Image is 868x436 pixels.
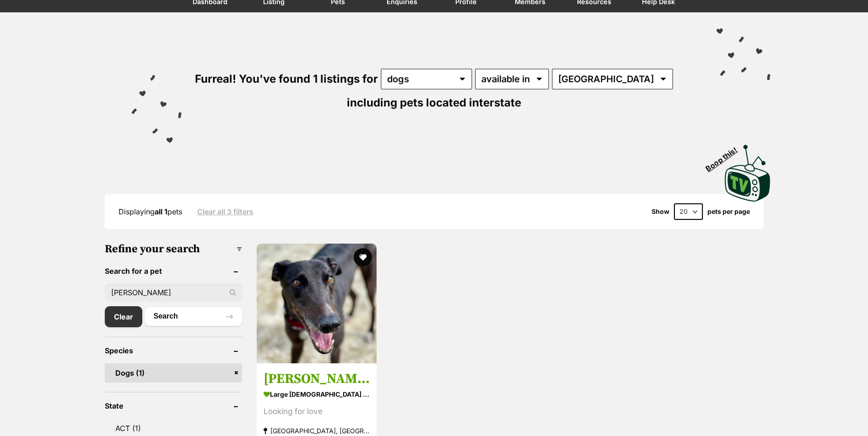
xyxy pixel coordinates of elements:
[155,207,167,216] strong: all 1
[257,244,377,363] img: Hendrix - Greyhound Dog
[105,363,242,383] a: Dogs (1)
[347,96,521,109] span: including pets located interstate
[119,207,182,216] span: Displaying pets
[652,208,669,215] span: Show
[197,207,253,216] a: Clear all 3 filters
[264,388,370,401] strong: large [DEMOGRAPHIC_DATA] Dog
[704,140,746,173] span: Boop this!
[105,346,242,355] header: Species
[707,208,750,215] label: pets per page
[725,145,771,202] img: PetRescue TV logo
[195,72,378,85] span: Furreal! You've found 1 listings for
[105,402,242,410] header: State
[264,405,370,418] div: Looking for love
[264,370,370,388] h3: [PERSON_NAME]
[354,248,372,266] button: favourite
[105,243,242,255] h3: Refine your search
[105,306,142,327] a: Clear
[145,307,242,325] button: Search
[105,267,242,275] header: Search for a pet
[725,137,771,203] a: Boop this!
[105,284,242,301] input: Toby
